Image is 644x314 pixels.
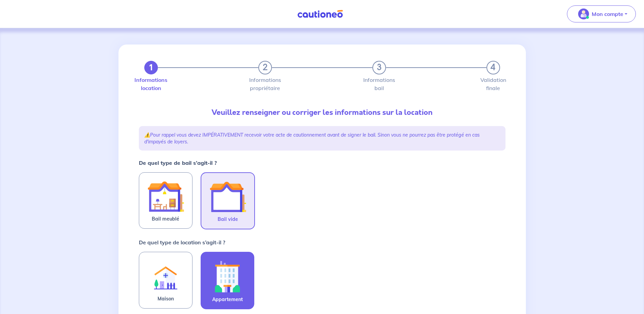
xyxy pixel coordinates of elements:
[212,295,243,303] span: Appartement
[372,77,386,91] label: Informations bail
[567,5,636,22] button: illu_account_valid_menu.svgMon compte
[139,159,217,166] strong: De quel type de bail s’agit-il ?
[147,178,184,215] img: illu_furnished_lease.svg
[295,10,346,18] img: Cautioneo
[592,10,623,18] p: Mon compte
[144,77,158,91] label: Informations location
[486,77,500,91] label: Validation finale
[144,61,158,74] button: 1
[152,215,179,223] span: Bail meublé
[144,132,480,145] em: Pour rappel vous devez IMPÉRATIVEMENT recevoir votre acte de cautionnement avant de signer le bai...
[158,295,174,303] span: Maison
[144,132,500,145] p: ⚠️
[139,107,505,118] p: Veuillez renseigner ou corriger les informations sur la location
[218,215,238,223] span: Bail vide
[147,258,184,295] img: illu_rent.svg
[209,258,246,295] img: illu_apartment.svg
[209,178,246,215] img: illu_empty_lease.svg
[258,77,272,91] label: Informations propriétaire
[139,238,225,246] p: De quel type de location s’agit-il ?
[578,8,589,19] img: illu_account_valid_menu.svg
